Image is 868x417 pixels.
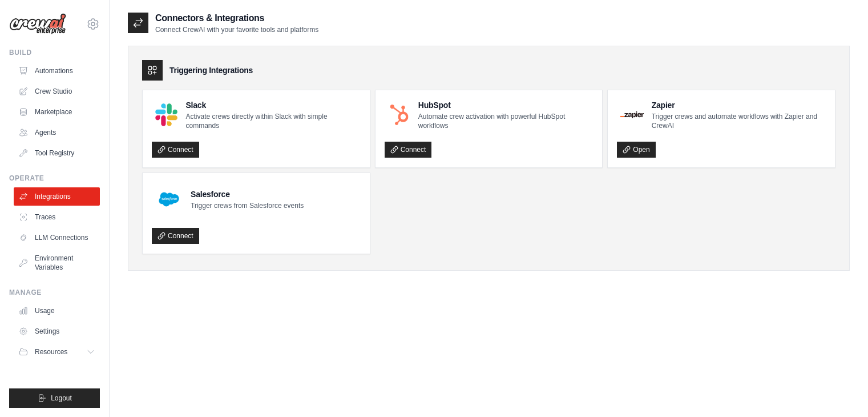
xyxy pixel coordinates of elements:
[14,302,100,320] a: Usage
[652,112,826,130] p: Trigger crews and automate workflows with Zapier and CrewAI
[14,144,100,162] a: Tool Registry
[152,142,199,158] a: Connect
[185,99,360,111] h4: Slack
[14,343,100,361] button: Resources
[418,112,594,130] p: Automate crew activation with powerful HubSpot workflows
[35,347,67,356] span: Resources
[14,123,100,142] a: Agents
[155,186,183,213] img: Salesforce Logo
[14,208,100,226] a: Traces
[191,201,304,210] p: Trigger crews from Salesforce events
[14,249,100,276] a: Environment Variables
[14,103,100,121] a: Marketplace
[388,103,410,126] img: HubSpot Logo
[155,25,318,34] p: Connect CrewAI with your favorite tools and platforms
[418,99,594,111] h4: HubSpot
[14,62,100,80] a: Automations
[169,65,253,76] h3: Triggering Integrations
[155,103,177,126] img: Slack Logo
[14,322,100,340] a: Settings
[152,228,199,244] a: Connect
[385,142,432,158] a: Connect
[185,112,360,130] p: Activate crews directly within Slack with simple commands
[652,99,826,111] h4: Zapier
[51,394,72,403] span: Logout
[9,13,66,35] img: Logo
[617,142,655,158] a: Open
[14,187,100,206] a: Integrations
[14,82,100,101] a: Crew Studio
[620,111,643,118] img: Zapier Logo
[9,388,100,408] button: Logout
[9,288,100,297] div: Manage
[155,11,318,25] h2: Connectors & Integrations
[14,228,100,247] a: LLM Connections
[9,48,100,57] div: Build
[191,189,304,200] h4: Salesforce
[811,362,868,417] iframe: Chat Widget
[9,174,100,183] div: Operate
